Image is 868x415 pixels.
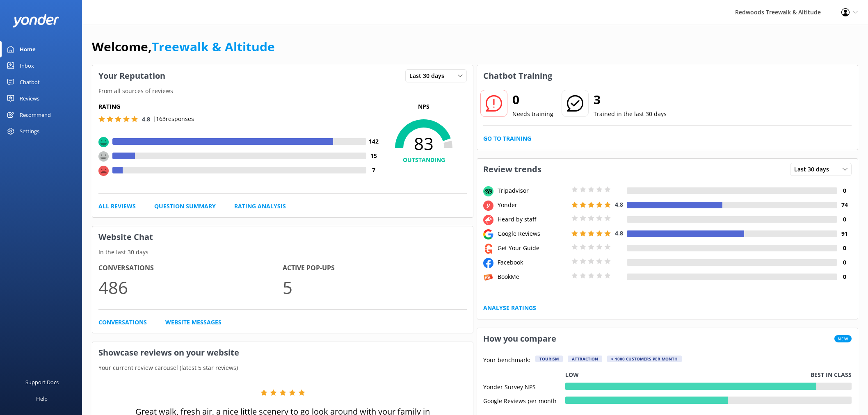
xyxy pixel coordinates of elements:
span: 4.8 [142,115,150,123]
div: Get Your Guide [496,244,569,253]
p: Trained in the last 30 days [594,109,667,119]
h3: Showcase reviews on your website [92,342,473,363]
p: Your current review carousel (latest 5 star reviews) [92,363,473,372]
h4: 0 [837,215,852,224]
img: yonder-white-logo.png [12,14,59,27]
div: Chatbot [20,74,40,90]
a: Website Messages [165,318,222,327]
h4: Conversations [98,263,283,274]
a: Conversations [98,318,147,327]
div: Settings [20,123,39,139]
span: New [834,335,852,342]
a: Analyse Ratings [483,303,536,312]
h4: 0 [837,258,852,267]
div: BookMe [496,272,569,281]
p: 5 [283,274,467,301]
h4: 142 [366,137,381,146]
p: NPS [381,102,467,111]
div: Support Docs [25,374,59,390]
a: Go to Training [483,134,531,143]
h4: 74 [837,201,852,210]
div: Yonder Survey NPS [483,383,565,390]
p: | 163 responses [153,114,194,123]
h2: 0 [512,90,553,109]
h3: Website Chat [92,226,473,248]
h3: Review trends [477,159,548,180]
a: Treewalk & Altitude [152,38,275,55]
div: Help [36,390,48,407]
div: Recommend [20,107,51,123]
h3: Chatbot Training [477,65,558,87]
p: 486 [98,274,283,301]
h4: 91 [837,229,852,238]
h4: 15 [366,151,381,160]
div: > 1000 customers per month [607,356,682,362]
p: Low [565,370,579,379]
a: Rating Analysis [234,202,286,211]
h1: Welcome, [92,37,275,57]
p: Needs training [512,109,553,119]
div: Google Reviews [496,229,569,238]
h4: 0 [837,186,852,195]
p: In the last 30 days [92,248,473,257]
h4: 7 [366,166,381,175]
span: Last 30 days [409,71,449,80]
div: Facebook [496,258,569,267]
div: Attraction [568,356,602,362]
div: Reviews [20,90,39,107]
div: Heard by staff [496,215,569,224]
h3: How you compare [477,328,562,349]
h2: 3 [594,90,667,109]
span: 83 [381,133,467,154]
span: Last 30 days [794,165,834,174]
div: Home [20,41,36,57]
h3: Your Reputation [92,65,171,87]
div: Inbox [20,57,34,74]
div: Tripadvisor [496,186,569,195]
div: Tourism [535,356,563,362]
p: Best in class [811,370,852,379]
p: From all sources of reviews [92,87,473,96]
h5: Rating [98,102,381,111]
div: Yonder [496,201,569,210]
span: 4.8 [615,201,623,208]
h4: OUTSTANDING [381,155,467,164]
a: All Reviews [98,202,136,211]
div: Google Reviews per month [483,397,565,404]
p: Your benchmark: [483,356,530,365]
span: 4.8 [615,229,623,237]
h4: 0 [837,272,852,281]
h4: Active Pop-ups [283,263,467,274]
a: Question Summary [154,202,216,211]
h4: 0 [837,244,852,253]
